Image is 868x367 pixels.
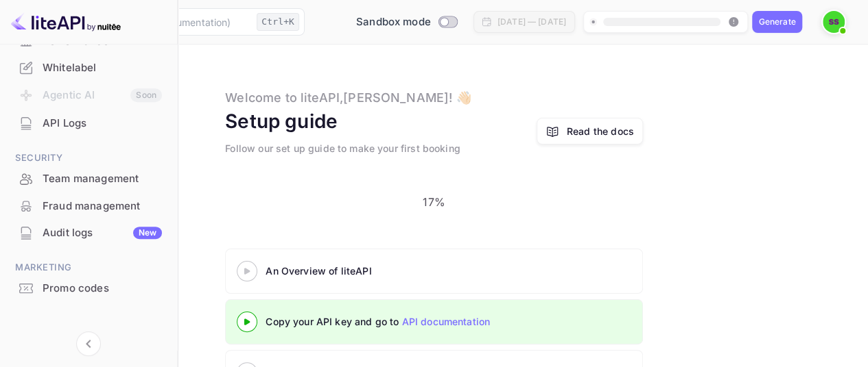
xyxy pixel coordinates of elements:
div: Switch to Production mode [351,14,462,30]
p: 17% [423,194,445,210]
a: Team management [8,166,169,191]
div: Ctrl+K [257,13,299,31]
a: Fraud management [8,193,169,218]
img: LiteAPI logo [11,11,121,33]
div: Audit logs [43,225,162,241]
img: SONALI SAROJ [823,11,845,33]
div: Setup guide [225,107,338,136]
div: Team management [8,166,169,192]
a: API Logs [8,110,169,136]
div: Generate [758,16,795,28]
div: An Overview of liteAPI [266,264,609,278]
a: Performance [8,28,169,53]
a: API documentation [401,316,490,327]
div: Promo codes [8,275,169,302]
div: API Logs [43,116,162,131]
div: API Logs [8,110,169,137]
span: Sandbox mode [356,14,431,30]
a: Read the docs [567,124,634,138]
button: Collapse navigation [76,331,101,356]
div: [DATE] — [DATE] [497,16,566,28]
div: Follow our set up guide to make your first booking [225,141,460,155]
a: Whitelabel [8,55,169,80]
a: Audit logsNew [8,220,169,245]
div: Whitelabel [43,60,162,76]
span: Create your website first [589,14,741,30]
span: Marketing [8,260,169,275]
div: Team management [43,171,162,187]
div: Whitelabel [8,55,169,81]
div: Fraud management [8,193,169,220]
div: Audit logsNew [8,220,169,246]
div: Fraud management [43,199,162,214]
div: New [133,227,162,239]
div: Welcome to liteAPI, [PERSON_NAME] ! 👋🏻 [225,88,471,107]
div: Promo codes [43,281,162,296]
a: Promo codes [8,275,169,301]
div: Copy your API key and go to [266,314,609,329]
a: Read the docs [537,118,643,144]
span: Security [8,151,169,166]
